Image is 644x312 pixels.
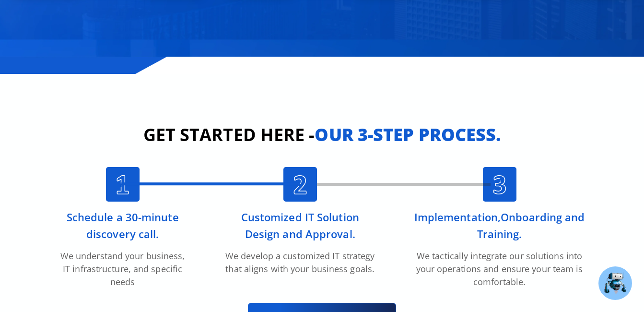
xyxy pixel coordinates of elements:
span: Schedule a 30-minute discovery call. [67,210,179,241]
span: Customized IT Solution Design and Approval. [241,210,359,241]
img: Process divider [121,182,300,185]
img: Process divider - white [303,183,491,186]
h2: Get started here - [39,122,605,148]
p: We tactically integrate our solutions into your operations and ensure your team is comfortable. [413,250,586,288]
strong: Our 3-step process. [315,123,501,146]
p: We understand your business, IT infrastructure, and specific needs [56,250,189,288]
p: We develop a customized IT strategy that aligns with your business goals. [224,250,376,276]
span: Implementation,Onboarding and Training. [414,210,585,241]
